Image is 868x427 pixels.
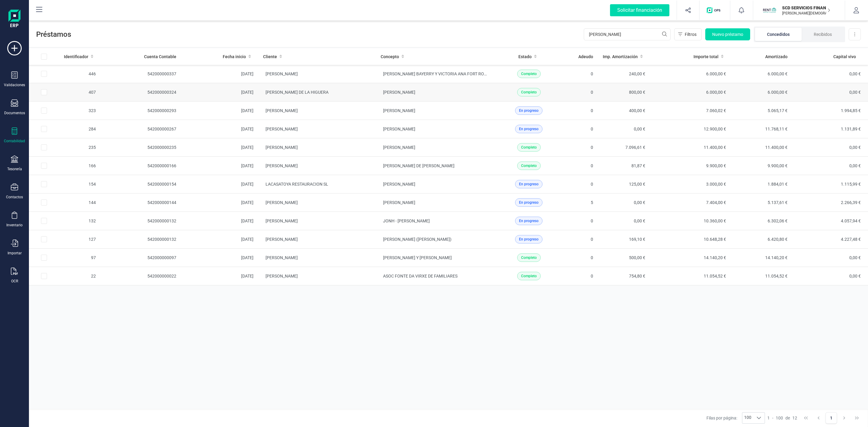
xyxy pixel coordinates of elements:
td: 6.000,00 € [650,83,731,102]
td: 240,00 € [598,65,650,83]
td: [DATE] [181,212,259,230]
span: Fecha inicio [223,54,246,60]
span: [PERSON_NAME] Y [PERSON_NAME] [383,255,452,260]
span: En progreso [519,237,539,242]
td: [DATE] [181,138,259,157]
td: 81,87 € [598,157,650,175]
td: [DATE] [181,83,259,102]
td: 6.000,00 € [731,65,792,83]
li: Concedidos [755,28,802,41]
span: Estado [518,54,532,60]
td: [DATE] [181,249,259,267]
div: Row Selected 9f111d79-41c9-4b2e-83c7-1ee586610a9b [41,71,47,77]
td: 542000000097 [101,249,181,267]
button: Next Page [838,412,850,424]
td: 5.065,17 € [731,102,792,120]
span: Completo [521,273,537,279]
td: 4.227,48 € [792,230,868,249]
td: [DATE] [181,65,259,83]
td: 1.994,85 € [792,102,868,120]
div: Solicitar financiación [610,4,669,16]
div: Filas por página: [706,412,765,424]
span: [PERSON_NAME] [266,218,298,223]
img: SC [763,4,776,17]
td: 0 [565,175,598,193]
span: [PERSON_NAME] [383,108,415,113]
span: [PERSON_NAME] DE [PERSON_NAME] [383,163,454,168]
td: 7.096,61 € [598,138,650,157]
span: [PERSON_NAME] BAYERRY Y VICTORIA ANA FORT RODRIGUEZ [383,71,501,76]
td: 0,00 € [598,212,650,230]
td: 14.140,20 € [650,249,731,267]
span: Imp. Amortización [603,54,638,60]
td: 0,00 € [792,249,868,267]
td: 10.360,00 € [650,212,731,230]
div: Row Selected 015c5314-2d54-4868-abb4-a31864ea3331 [41,273,47,279]
span: Préstamos [36,30,584,39]
td: 5.137,61 € [731,193,792,212]
span: 100 [742,413,753,423]
td: 0,00 € [792,267,868,285]
td: 0 [565,83,598,102]
td: 235 [59,138,101,157]
td: 11.400,00 € [650,138,731,157]
td: 1.131,89 € [792,120,868,138]
td: 0 [565,157,598,175]
span: Cuenta Contable [144,54,176,60]
span: [PERSON_NAME] DE LA HIGUERA [266,90,329,95]
div: Row Selected 1034a75b-0c3f-4997-a5fa-ecb4731bea26 [41,236,47,242]
td: 11.054,52 € [731,267,792,285]
div: Inventario [6,223,23,228]
div: Row Selected 22f7c517-2283-4ceb-9691-64aa3081b4ce [41,126,47,132]
td: 14.140,20 € [731,249,792,267]
span: [PERSON_NAME] [383,200,415,205]
span: Filtros [685,31,697,37]
div: Row Selected 9fb10e8c-ea7b-4b93-abb3-15fe7a828229 [41,255,47,261]
td: [DATE] [181,230,259,249]
td: 11.768,11 € [731,120,792,138]
div: OCR [11,279,18,284]
button: Nuevo préstamo [705,28,750,40]
div: Validaciones [4,83,25,87]
button: Previous Page [813,412,824,424]
td: 0 [565,230,598,249]
td: 11.054,52 € [650,267,731,285]
td: 2.266,39 € [792,193,868,212]
td: [DATE] [181,120,259,138]
div: Tesorería [7,167,22,171]
td: 542000000132 [101,212,181,230]
td: 0 [565,212,598,230]
td: 10.648,28 € [650,230,731,249]
span: [PERSON_NAME] [266,71,298,76]
td: 166 [59,157,101,175]
div: Contabilidad [4,139,25,143]
td: 6.000,00 € [650,65,731,83]
td: 1.884,01 € [731,175,792,193]
div: Documentos [4,111,25,115]
span: Completo [521,145,537,150]
div: Row Selected 05bb1b0f-50bf-4617-b756-e5d92ddd15b9 [41,89,47,95]
li: Recibidos [802,28,844,41]
td: 0,00 € [792,65,868,83]
td: [DATE] [181,175,259,193]
p: [PERSON_NAME][DEMOGRAPHIC_DATA][DEMOGRAPHIC_DATA] [782,11,830,16]
div: Row Selected b6dac6a6-a7da-4104-9790-5e55ce5f6044 [41,181,47,187]
span: 100 [776,415,783,421]
td: 0 [565,249,598,267]
span: [PERSON_NAME] [383,145,415,150]
span: ASOC FONTE DA VIRXE DE FAMILIARES [383,274,458,278]
span: Nuevo préstamo [712,31,743,37]
td: 5 [565,193,598,212]
span: [PERSON_NAME] [266,237,298,242]
td: 0,00 € [598,120,650,138]
td: 144 [59,193,101,212]
span: 1 [767,415,770,421]
span: [PERSON_NAME] [266,145,298,150]
td: [DATE] [181,193,259,212]
td: 0 [565,120,598,138]
span: [PERSON_NAME] [266,200,298,205]
div: Row Selected e59d26a7-dab6-4d06-8ef0-441f61aebb30 [41,218,47,224]
div: Importar [8,251,22,256]
td: 542000000324 [101,83,181,102]
span: Identificador [64,54,88,60]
